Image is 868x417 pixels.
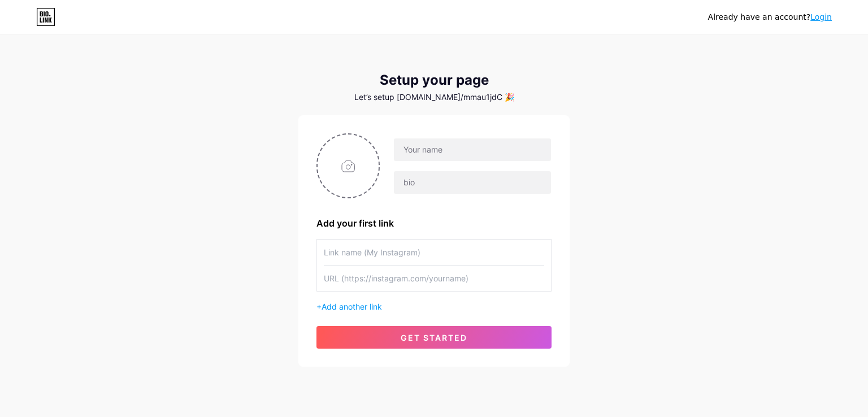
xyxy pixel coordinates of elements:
span: get started [401,333,467,342]
input: Your name [394,138,551,161]
div: Setup your page [298,72,570,88]
input: URL (https://instagram.com/yourname) [324,266,544,291]
div: Let’s setup [DOMAIN_NAME]/mmau1jdC 🎉 [298,93,570,102]
span: Add another link [322,302,382,311]
a: Login [810,12,832,21]
button: get started [316,326,552,349]
input: bio [394,171,551,194]
div: Already have an account? [708,11,832,23]
input: Link name (My Instagram) [324,240,544,265]
div: Add your first link [316,216,552,230]
div: + [316,301,552,312]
